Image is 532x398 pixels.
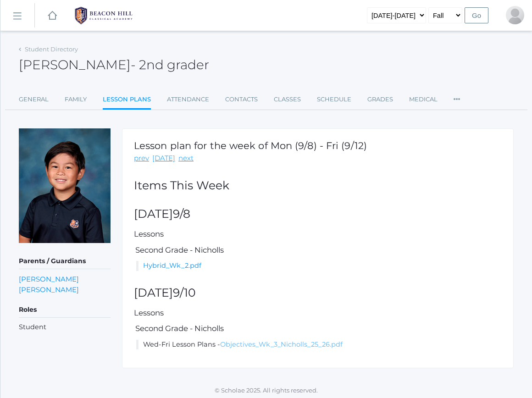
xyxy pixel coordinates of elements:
input: Go [465,7,488,23]
a: Lesson Plans [103,90,151,110]
h5: Lessons [134,309,502,317]
a: [PERSON_NAME] [19,274,79,284]
a: Medical [409,90,438,109]
h2: [DATE] [134,287,502,299]
h5: Roles [19,302,111,318]
li: Wed-Fri Lesson Plans - [136,340,502,350]
h5: Parents / Guardians [19,254,111,269]
a: [DATE] [152,153,175,164]
h5: Lessons [134,230,502,238]
a: Student Directory [25,45,78,53]
h2: Items This Week [134,179,502,192]
a: Classes [274,90,301,109]
a: next [178,153,194,164]
span: 9/10 [173,286,196,299]
a: Schedule [317,90,351,109]
h5: Second Grade - Nicholls [134,324,502,332]
a: Grades [367,90,393,109]
h5: Second Grade - Nicholls [134,246,502,254]
a: Contacts [225,90,258,109]
span: - 2nd grader [131,57,209,72]
div: Lew Soratorio [506,6,524,24]
h2: [DATE] [134,208,502,221]
a: Family [65,90,87,109]
span: 9/8 [173,207,190,221]
a: [PERSON_NAME] [19,284,79,295]
a: Objectives_Wk_3_Nicholls_25_26.pdf [220,340,343,348]
li: Student [19,322,111,332]
a: Hybrid_Wk_2.pdf [143,261,201,270]
h1: Lesson plan for the week of Mon (9/8) - Fri (9/12) [134,140,367,151]
a: Attendance [167,90,209,109]
h2: [PERSON_NAME] [19,58,209,72]
img: Nico Soratorio [19,128,111,243]
p: © Scholae 2025. All rights reserved. [0,386,532,395]
a: General [19,90,49,109]
img: BHCALogos-05-308ed15e86a5a0abce9b8dd61676a3503ac9727e845dece92d48e8588c001991.png [69,4,138,27]
a: prev [134,153,149,164]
